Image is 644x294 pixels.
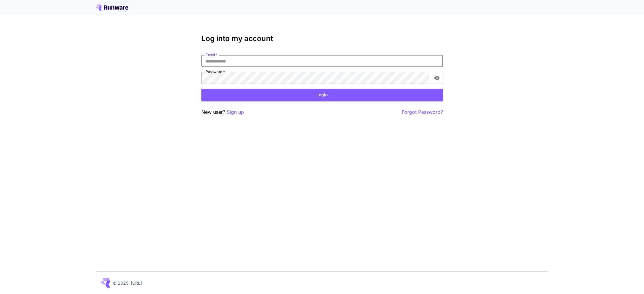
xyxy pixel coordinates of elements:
[227,108,244,116] button: Sign up
[431,72,442,83] button: toggle password visibility
[206,69,225,74] label: Password
[402,108,443,116] button: Forgot Password?
[201,34,443,43] h3: Log into my account
[206,52,217,57] label: Email
[201,89,443,101] button: Login
[201,108,244,116] p: New user?
[113,280,142,286] p: © 2025, [URL]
